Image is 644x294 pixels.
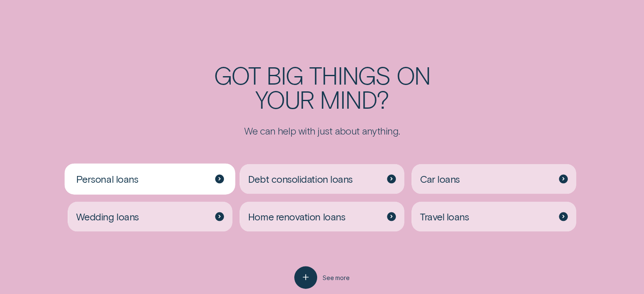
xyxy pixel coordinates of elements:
a: Wedding loans [68,202,232,232]
a: Home renovation loans [240,202,404,232]
span: Wedding loans [76,211,139,223]
span: See more [323,274,350,282]
button: See more [294,267,350,289]
a: Car loans [412,164,576,194]
a: Travel loans [412,202,576,232]
a: Personal loans [68,164,232,194]
span: Personal loans [76,173,138,185]
span: Travel loans [420,211,469,223]
p: We can help with just about anything. [175,125,469,137]
span: Car loans [420,173,460,185]
h2: Got big things on your mind? [175,63,469,111]
a: Debt consolidation loans [240,164,404,194]
span: Debt consolidation loans [248,173,353,185]
span: Home renovation loans [248,211,345,223]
